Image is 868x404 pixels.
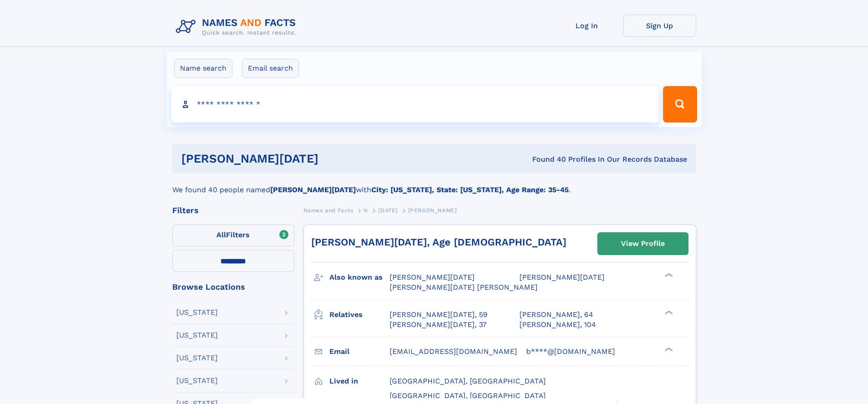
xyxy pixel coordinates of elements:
[172,206,294,215] div: Filters
[172,15,303,39] img: Logo Names and Facts
[311,236,566,248] a: [PERSON_NAME][DATE], Age [DEMOGRAPHIC_DATA]
[390,273,475,281] span: [PERSON_NAME][DATE]
[242,59,299,78] label: Email search
[519,320,596,330] a: [PERSON_NAME], 104
[329,344,390,359] h3: Email
[172,283,294,291] div: Browse Locations
[371,185,569,194] b: City: [US_STATE], State: [US_STATE], Age Range: 35-45
[598,233,688,255] a: View Profile
[176,354,218,362] div: [US_STATE]
[550,15,623,37] a: Log In
[172,174,696,195] div: We found 40 people named with .
[176,309,218,316] div: [US_STATE]
[378,207,398,214] span: [DATE]
[519,273,605,281] span: [PERSON_NAME][DATE]
[663,86,697,123] button: Search Button
[621,233,665,254] div: View Profile
[663,272,673,278] div: ❯
[216,230,226,239] span: All
[390,377,546,385] span: [GEOGRAPHIC_DATA], [GEOGRAPHIC_DATA]
[390,310,488,320] a: [PERSON_NAME][DATE], 59
[408,207,457,214] span: [PERSON_NAME]
[623,15,696,37] a: Sign Up
[425,154,687,164] div: Found 40 Profiles In Our Records Database
[364,207,368,214] span: N
[329,270,390,285] h3: Also known as
[181,153,426,164] h1: [PERSON_NAME][DATE]
[378,205,398,216] a: [DATE]
[663,346,673,352] div: ❯
[329,373,390,389] h3: Lived in
[364,205,368,216] a: N
[390,283,538,291] span: [PERSON_NAME][DATE] [PERSON_NAME]
[390,347,517,356] span: [EMAIL_ADDRESS][DOMAIN_NAME]
[390,391,546,400] span: [GEOGRAPHIC_DATA], [GEOGRAPHIC_DATA]
[174,59,232,78] label: Name search
[176,332,218,339] div: [US_STATE]
[171,86,659,123] input: search input
[663,309,673,315] div: ❯
[176,377,218,384] div: [US_STATE]
[519,310,593,320] a: [PERSON_NAME], 64
[303,205,354,216] a: Names and Facts
[172,225,294,246] label: Filters
[329,307,390,322] h3: Relatives
[270,185,356,194] b: [PERSON_NAME][DATE]
[390,320,487,330] a: [PERSON_NAME][DATE], 37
